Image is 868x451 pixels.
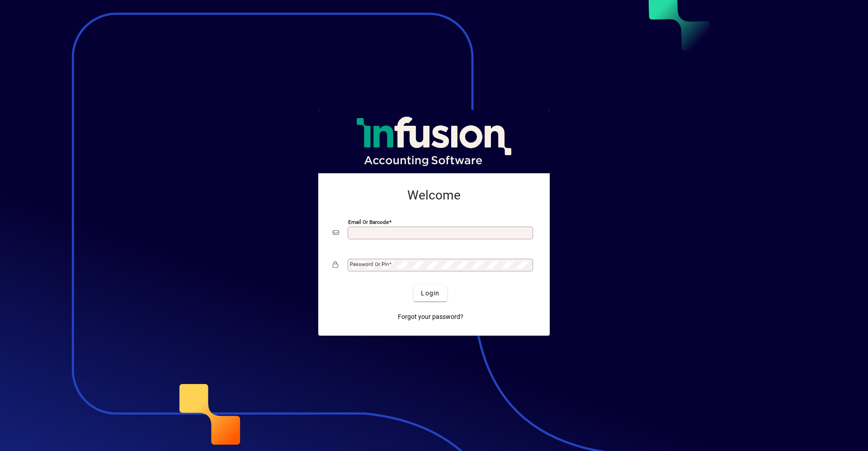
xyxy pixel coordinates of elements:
[333,188,535,203] h2: Welcome
[350,261,389,267] mat-label: Password or Pin
[398,312,463,322] span: Forgot your password?
[414,285,447,301] button: Login
[421,289,439,298] span: Login
[394,309,467,325] a: Forgot your password?
[348,219,389,225] mat-label: Email or Barcode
